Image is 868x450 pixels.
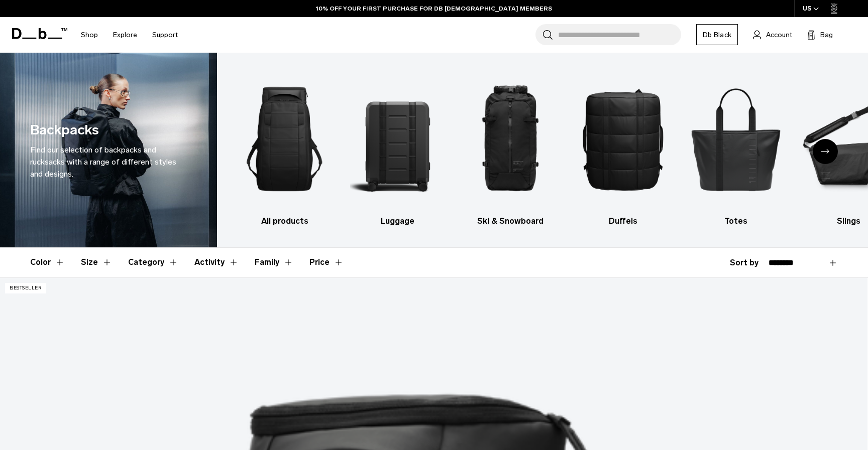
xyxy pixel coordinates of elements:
[688,215,784,227] h3: Totes
[309,248,344,277] button: Toggle Price
[766,30,792,40] span: Account
[576,68,671,227] a: Db Duffels
[237,68,333,227] li: 1 / 10
[255,248,293,277] button: Toggle Filter
[463,68,558,227] li: 3 / 10
[30,145,176,179] span: Find our selection of backpacks and rucksacks with a range of different styles and designs.
[463,68,558,227] a: Db Ski & Snowboard
[350,68,446,210] img: Db
[194,248,239,277] button: Toggle Filter
[316,4,552,13] a: 10% OFF YOUR FIRST PURCHASE FOR DB [DEMOGRAPHIC_DATA] MEMBERS
[350,215,446,227] h3: Luggage
[81,17,98,53] a: Shop
[113,17,137,53] a: Explore
[463,68,558,210] img: Db
[350,68,446,227] a: Db Luggage
[688,68,784,210] img: Db
[237,68,333,210] img: Db
[576,68,671,227] li: 4 / 10
[688,68,784,227] li: 5 / 10
[463,215,558,227] h3: Ski & Snowboard
[688,68,784,227] a: Db Totes
[576,215,671,227] h3: Duffels
[813,139,838,164] div: Next slide
[128,248,178,277] button: Toggle Filter
[576,68,671,210] img: Db
[30,120,99,140] h1: Backpacks
[30,248,65,277] button: Toggle Filter
[152,17,178,53] a: Support
[753,29,792,41] a: Account
[807,29,833,41] button: Bag
[73,17,185,53] nav: Main Navigation
[81,248,112,277] button: Toggle Filter
[237,68,333,227] a: Db All products
[350,68,446,227] li: 2 / 10
[696,24,738,45] a: Db Black
[237,215,333,227] h3: All products
[5,283,46,293] p: Bestseller
[820,30,833,40] span: Bag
